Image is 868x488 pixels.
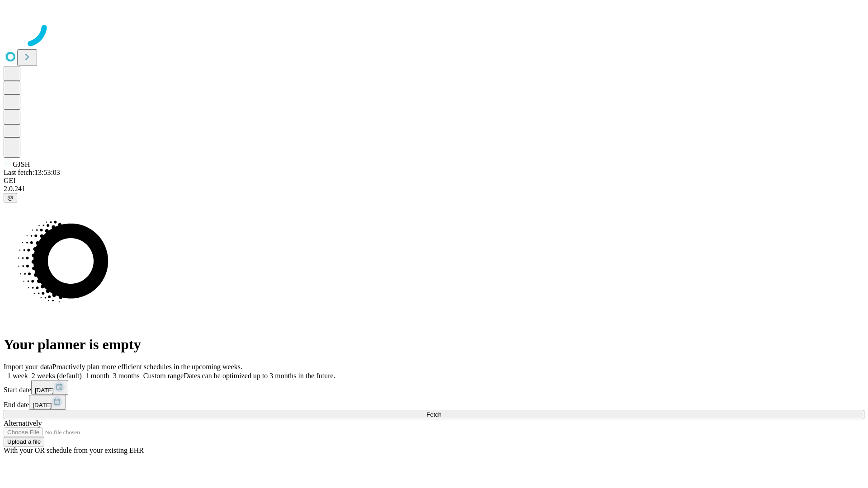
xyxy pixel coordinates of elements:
[143,372,184,380] span: Custom range
[33,402,52,408] span: [DATE]
[4,336,864,353] h1: Your planner is empty
[7,372,28,380] span: 1 week
[32,372,82,380] span: 2 weeks (default)
[13,160,30,168] span: GJSH
[4,446,144,454] span: With your OR schedule from your existing EHR
[4,169,60,176] span: Last fetch: 13:53:03
[4,395,864,410] div: End date
[4,419,42,427] span: Alternatively
[4,363,52,371] span: Import your data
[29,395,66,410] button: [DATE]
[4,193,17,202] button: @
[113,372,140,380] span: 3 months
[85,372,109,380] span: 1 month
[4,380,864,395] div: Start date
[4,177,864,185] div: GEI
[426,411,441,418] span: Fetch
[4,410,864,419] button: Fetch
[31,380,68,395] button: [DATE]
[7,194,14,201] span: @
[35,387,54,394] span: [DATE]
[4,185,864,193] div: 2.0.241
[184,372,335,380] span: Dates can be optimized up to 3 months in the future.
[4,437,44,446] button: Upload a file
[52,363,242,371] span: Proactively plan more efficient schedules in the upcoming weeks.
